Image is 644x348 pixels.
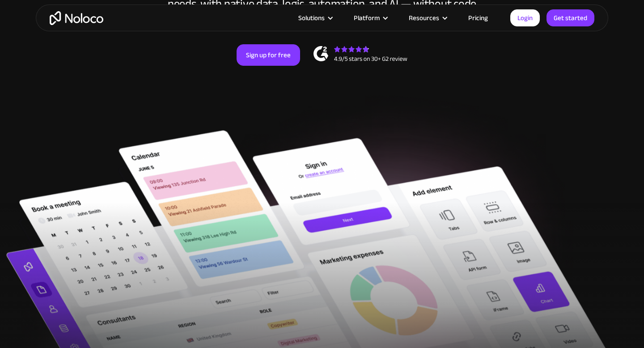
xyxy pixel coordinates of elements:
a: home [50,11,103,25]
a: Pricing [457,12,499,24]
div: Resources [409,12,439,24]
a: Sign up for free [237,44,300,66]
a: Get started [547,9,594,26]
div: Platform [343,12,398,24]
div: Solutions [287,12,343,24]
div: Platform [354,12,380,24]
div: Resources [398,12,457,24]
a: Login [510,9,540,26]
div: Solutions [298,12,325,24]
